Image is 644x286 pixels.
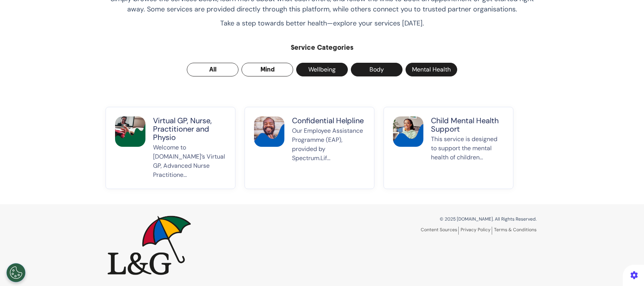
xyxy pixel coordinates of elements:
button: Mental Health [406,63,457,76]
p: Child Mental Health Support [431,116,504,133]
img: Child Mental Health Support [393,116,423,147]
button: All [187,63,238,76]
button: Virtual GP, Nurse, Practitioner and PhysioVirtual GP, Nurse, Practitioner and PhysioWelcome to [D... [106,107,235,189]
img: Virtual GP, Nurse, Practitioner and Physio [115,116,145,147]
a: Content Sources [421,227,459,235]
button: Confidential HelplineConfidential HelplineOur Employee Assistance Programme (EAP), provided by Sp... [245,107,374,189]
p: Our Employee Assistance Programme (EAP), provided by Spectrum.Lif... [292,126,365,180]
img: Spectrum.Life logo [107,216,191,275]
button: Child Mental Health SupportChild Mental Health SupportThis service is designed to support the men... [384,107,513,189]
p: Confidential Helpline [292,116,365,125]
p: This service is designed to support the mental health of children... [431,135,504,180]
a: Privacy Policy [461,227,492,235]
p: Take a step towards better health—explore your services [DATE]. [106,18,538,29]
button: Mind [241,63,293,76]
button: Wellbeing [296,63,348,76]
h2: Service Categories [106,44,538,52]
p: Welcome to [DOMAIN_NAME]’s Virtual GP, Advanced Nurse Practitione... [153,143,226,180]
img: Confidential Helpline [254,116,284,147]
button: Open Preferences [6,263,25,282]
p: © 2025 [DOMAIN_NAME]. All Rights Reserved. [328,216,537,222]
a: Terms & Conditions [494,227,537,233]
button: Body [351,63,402,76]
p: Virtual GP, Nurse, Practitioner and Physio [153,116,226,141]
